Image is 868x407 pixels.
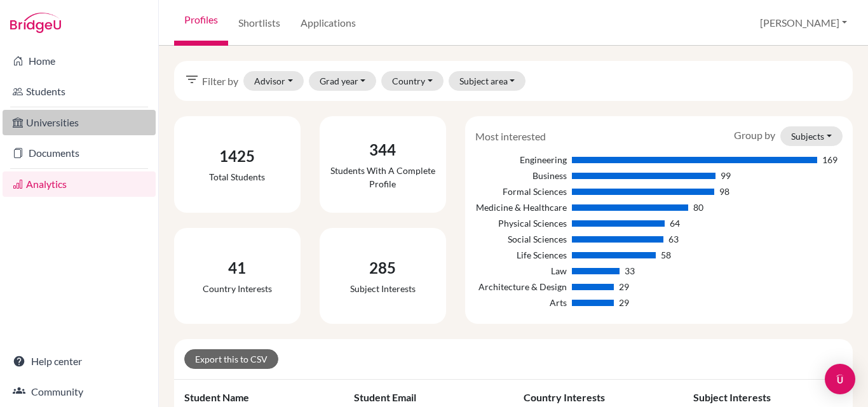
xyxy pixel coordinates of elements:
div: Group by [724,126,852,146]
div: 80 [693,201,703,214]
span: Filter by [202,74,238,89]
button: Grad year [309,71,377,91]
a: Help center [3,349,156,374]
div: Life Sciences [475,248,567,262]
div: 285 [350,257,416,279]
a: Universities [3,110,156,135]
div: 33 [625,264,635,277]
div: Architecture & Design [475,280,567,293]
div: 98 [719,185,729,198]
div: Law [475,264,567,277]
div: Engineering [475,153,567,166]
img: Bridge-U [10,13,61,33]
div: 63 [668,232,679,246]
div: Open Intercom Messenger [825,364,855,394]
div: 344 [330,138,436,161]
div: Formal Sciences [475,185,567,198]
div: 29 [619,296,629,309]
div: Country interests [203,282,272,295]
div: Physical Sciences [475,217,567,230]
div: Business [475,169,567,182]
div: 41 [203,257,272,279]
a: Export this to CSV [184,349,278,369]
div: Medicine & Healthcare [475,201,567,214]
a: Analytics [3,171,156,197]
div: Subject interests [350,282,416,295]
a: Documents [3,140,156,166]
div: Most interested [466,129,555,144]
div: Social Sciences [475,232,567,246]
a: Home [3,48,156,74]
div: Students with a complete profile [330,164,436,190]
div: 169 [822,153,837,166]
div: 1425 [209,145,265,168]
div: 29 [619,280,629,293]
div: 58 [661,248,671,262]
button: [PERSON_NAME] [754,11,853,35]
div: 64 [670,217,680,230]
button: Subject area [449,71,526,91]
button: Advisor [243,71,304,91]
a: Community [3,379,156,404]
div: Total students [209,170,265,183]
button: Subjects [780,126,843,146]
div: 99 [721,169,731,182]
div: Arts [475,296,567,309]
button: Country [381,71,444,91]
i: filter_list [184,72,200,87]
a: Students [3,79,156,104]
